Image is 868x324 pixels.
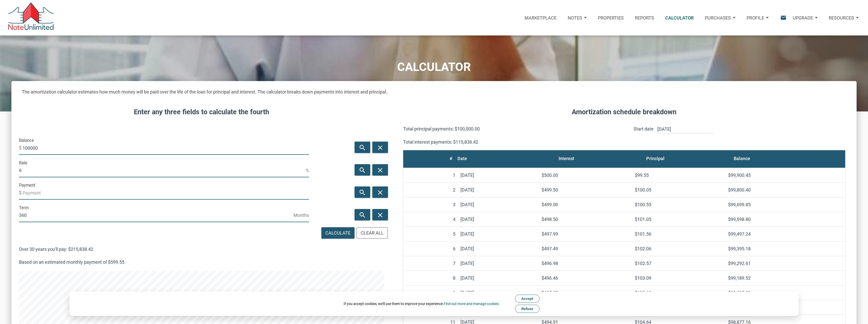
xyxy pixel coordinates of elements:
div: [DATE] [460,186,537,193]
div: $496.46 [542,275,630,281]
div: $103.09 [635,275,723,281]
div: 2 [406,186,455,193]
div: 4 [406,216,455,223]
div: $497.99 [542,231,630,237]
p: Resources [829,15,854,21]
div: 5 [406,231,455,237]
div: $102.57 [635,260,723,267]
button: search [355,164,370,176]
div: Calculate [325,230,350,236]
div: [DATE] [460,289,537,296]
span: $ [19,144,23,152]
div: $99,085.92 [728,289,843,296]
div: Clear All [361,230,384,236]
button: Purchases [699,9,741,27]
div: $99,598.80 [728,216,843,223]
div: 8 [406,275,455,281]
button: Reports [629,7,660,29]
div: Principal [646,154,664,163]
span: % [306,166,309,175]
span: Accept [521,297,533,301]
img: NoteUnlimited [8,3,54,33]
h4: Amortization schedule breakdown [397,107,851,117]
label: Term [19,203,29,213]
a: Upgrade [787,7,823,29]
button: search [355,209,370,220]
button: close [372,209,388,220]
input: Balance [23,141,309,155]
a: Calculator [660,7,699,29]
div: [DATE] [460,172,537,179]
div: $101.56 [635,231,723,237]
button: close [372,186,388,198]
div: $103.60 [635,289,723,296]
div: [DATE] [460,216,537,223]
button: Marketplace [519,7,562,29]
i: close [377,211,383,219]
a: Profile [741,7,774,29]
input: Rate [19,164,306,177]
input: Payment [23,186,309,200]
div: $495.95 [542,289,630,296]
i: search [359,166,365,174]
h4: Enter any three fields to calculate the fourth [17,107,386,117]
div: [DATE] [460,231,537,237]
p: Calculator [665,15,694,21]
div: 9 [406,289,455,296]
button: Notes [562,9,592,27]
label: Rate [19,159,27,168]
div: 6 [406,245,455,252]
div: 7 [406,260,455,267]
div: $99,900.45 [728,172,843,179]
a: Find out more and manage cookies [444,302,499,306]
button: search [355,142,370,153]
div: $499.00 [542,201,630,208]
span: Months [293,211,309,219]
div: $99,189.52 [728,275,843,281]
button: Calculate [321,227,355,239]
div: 1 [406,172,455,179]
div: $496.98 [542,260,630,267]
label: Balance [19,136,34,145]
p: Over 30 years you'll pay: $215,838.42 [19,245,384,254]
label: Payment [19,181,35,190]
h5: The amortization calculator estimates how much money will be paid over the life of the loan for p... [17,84,851,96]
p: Notes [568,15,582,21]
div: [DATE] [460,201,537,208]
div: [DATE] [460,275,537,281]
button: Resources [823,9,864,27]
div: 3 [406,201,455,208]
i: close [377,166,383,174]
a: Notes [562,7,592,29]
div: Balance [734,154,750,163]
div: $100.55 [635,201,723,208]
p: Total interest payments: $115,838.42 [403,138,619,146]
div: Date [457,154,467,163]
p: Upgrade [793,15,813,21]
div: $500.00 [542,172,630,179]
button: Refuse [515,305,540,313]
div: # [450,154,452,163]
p: Start date [634,125,654,146]
input: Term [19,208,293,222]
div: $102.06 [635,245,723,252]
div: Interest [559,154,574,163]
div: [DATE] [460,245,537,252]
div: $99,497.24 [728,231,843,237]
button: Upgrade [787,9,823,27]
a: Purchases [699,7,741,29]
i: search [359,211,365,219]
div: $497.49 [542,245,630,252]
i: close [377,189,383,196]
p: Reports [635,15,654,21]
button: Clear All [357,227,388,239]
p: Properties [598,15,624,21]
button: close [372,142,388,153]
div: $498.50 [542,216,630,223]
button: close [372,164,388,176]
div: $99,395.18 [728,245,843,252]
div: $499.50 [542,186,630,193]
div: [DATE] [460,260,537,267]
p: Total principal payments: $100,000.00 [403,125,619,133]
button: Profile [741,9,774,27]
